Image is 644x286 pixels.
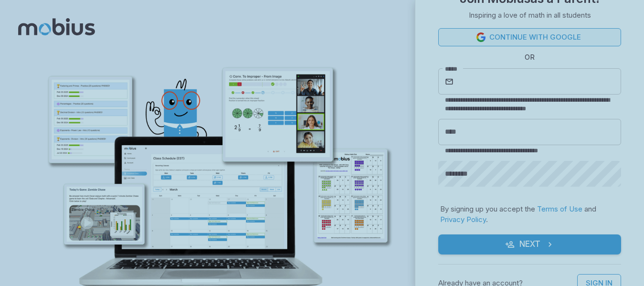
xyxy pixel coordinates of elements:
[440,215,486,224] a: Privacy Policy
[522,52,537,63] span: OR
[440,204,619,225] p: By signing up you accept the and .
[438,234,621,254] button: Next
[438,28,621,46] a: Continue with Google
[537,204,582,213] a: Terms of Use
[469,10,591,21] p: Inspiring a love of math in all students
